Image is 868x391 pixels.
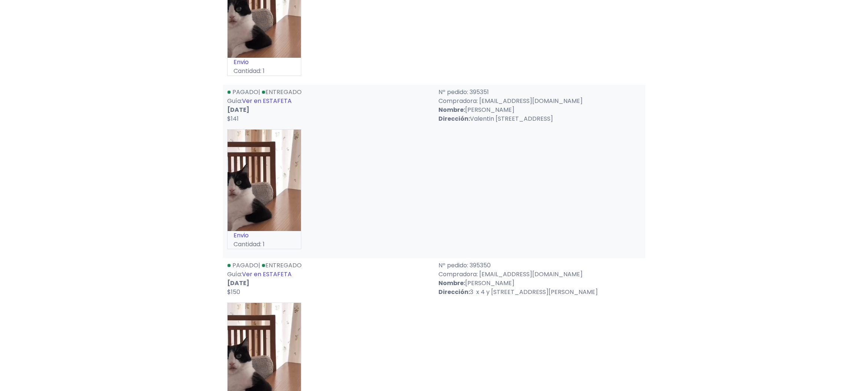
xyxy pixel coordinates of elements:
p: 3 x 4 y [STREET_ADDRESS][PERSON_NAME] [438,288,641,297]
p: Cantidad: 1 [228,240,301,249]
a: Ver en ESTAFETA [242,270,292,278]
p: Valentin [STREET_ADDRESS] [438,114,641,123]
a: Entregado [262,261,302,270]
p: Cantidad: 1 [228,67,301,76]
p: Nº pedido: 395350 [438,261,641,270]
span: Pagado [232,88,258,96]
p: Compradora: [EMAIL_ADDRESS][DOMAIN_NAME] [438,270,641,279]
a: Ver en ESTAFETA [242,97,292,105]
p: Nº pedido: 395351 [438,88,641,97]
p: [PERSON_NAME] [438,279,641,288]
strong: Dirección: [438,288,470,296]
strong: Dirección: [438,114,470,123]
strong: Nombre: [438,279,465,287]
p: Compradora: [EMAIL_ADDRESS][DOMAIN_NAME] [438,97,641,106]
span: $150 [227,288,240,296]
a: Entregado [262,88,302,96]
img: small_1712928479661.jpeg [228,130,301,231]
div: | Guía: [223,261,434,297]
span: $141 [227,114,239,123]
div: | Guía: [223,88,434,123]
p: [DATE] [227,106,430,114]
span: Pagado [232,261,258,270]
a: Envio [233,231,249,240]
a: Envio [233,58,249,66]
strong: Nombre: [438,106,465,114]
p: [DATE] [227,279,430,288]
p: [PERSON_NAME] [438,106,641,114]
